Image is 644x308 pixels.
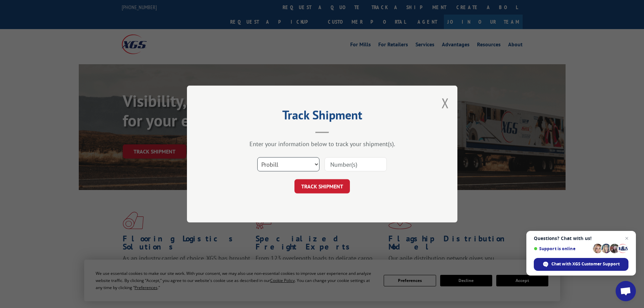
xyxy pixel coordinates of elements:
[442,94,449,112] button: Close modal
[534,246,591,251] span: Support is online
[616,281,636,301] a: Open chat
[534,258,628,271] span: Chat with XGS Customer Support
[294,179,350,193] button: TRACK SHIPMENT
[325,157,387,171] input: Number(s)
[221,110,424,123] h2: Track Shipment
[551,261,620,267] span: Chat with XGS Customer Support
[221,140,424,148] div: Enter your information below to track your shipment(s).
[534,236,628,241] span: Questions? Chat with us!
